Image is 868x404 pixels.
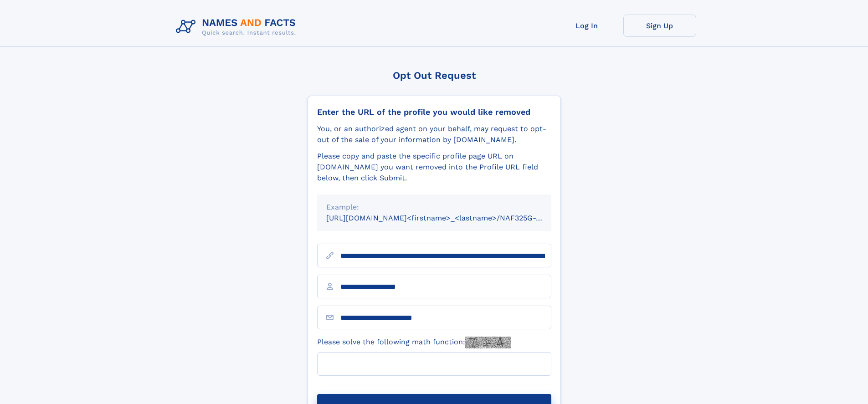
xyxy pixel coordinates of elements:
a: Sign Up [623,15,696,37]
div: Opt Out Request [308,70,561,81]
div: Enter the URL of the profile you would like removed [317,107,551,117]
label: Please solve the following math function: [317,337,511,348]
div: You, or an authorized agent on your behalf, may request to opt-out of the sale of your informatio... [317,123,551,145]
div: Example: [326,202,542,213]
a: Log In [550,15,623,37]
small: [URL][DOMAIN_NAME]<firstname>_<lastname>/NAF325G-xxxxxxxx [326,214,569,222]
div: Please copy and paste the specific profile page URL on [DOMAIN_NAME] you want removed into the Pr... [317,151,551,184]
img: Logo Names and Facts [172,15,303,39]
